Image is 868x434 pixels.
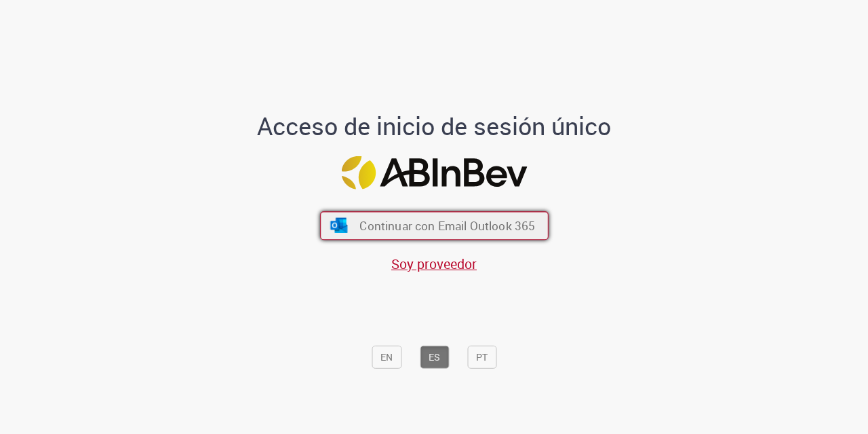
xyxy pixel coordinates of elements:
[467,346,496,369] button: PT
[246,113,623,140] h1: Acceso de inicio de sesión único
[341,156,527,189] img: Logo ABInBev
[372,346,401,369] button: EN
[320,212,549,240] button: ícone Azure/Microsoft 360 Continuar con Email Outlook 365
[329,218,349,233] img: ícone Azure/Microsoft 360
[420,346,449,369] button: ES
[359,218,535,234] span: Continuar con Email Outlook 365
[391,254,477,272] a: Soy proveedor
